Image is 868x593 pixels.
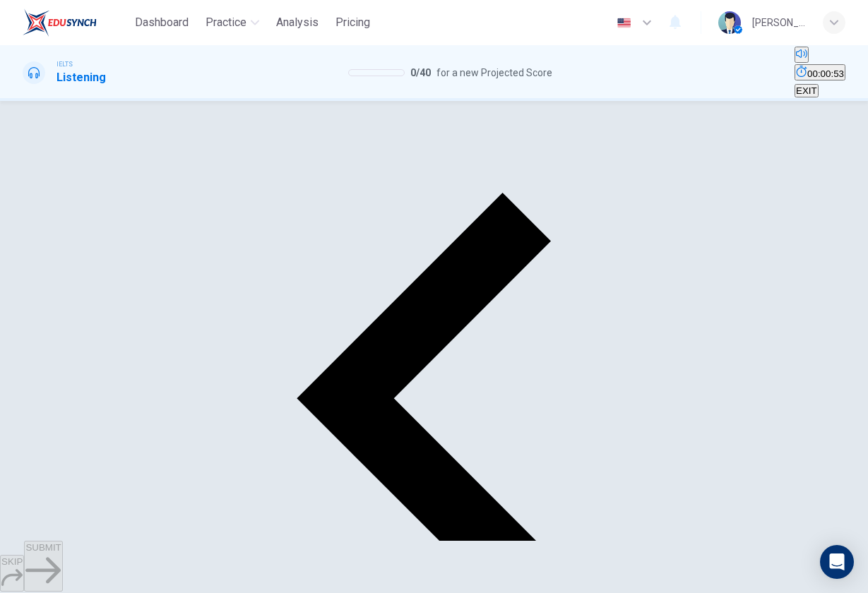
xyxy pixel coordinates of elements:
span: Dashboard [135,14,189,31]
button: Pricing [330,10,376,35]
span: Pricing [335,14,370,31]
a: EduSynch logo [23,8,129,37]
button: SUBMIT [24,541,62,592]
div: Mute [795,47,845,64]
img: en [615,18,633,28]
span: SUBMIT [25,542,61,553]
button: Practice [200,10,265,35]
button: EXIT [795,84,819,97]
span: 00:00:53 [807,68,844,79]
div: Open Intercom Messenger [820,545,854,579]
span: Analysis [276,14,319,31]
img: Profile picture [718,11,741,34]
span: 0 / 40 [410,64,431,81]
div: [PERSON_NAME] [752,14,806,31]
span: for a new Projected Score [436,64,552,81]
button: 00:00:53 [795,64,845,80]
span: SKIP [1,556,23,567]
div: Hide [795,64,845,82]
button: Dashboard [129,10,194,35]
h1: Listening [57,69,106,86]
img: EduSynch logo [23,8,97,37]
span: EXIT [796,85,817,96]
span: Practice [206,14,246,31]
span: IELTS [57,59,73,69]
button: Analysis [270,10,324,35]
